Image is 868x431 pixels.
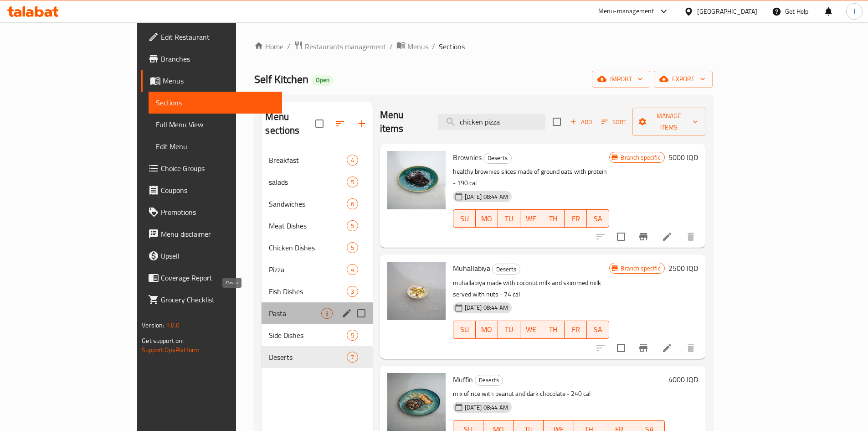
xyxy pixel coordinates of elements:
[161,250,275,261] span: Upsell
[438,114,545,130] input: search
[632,337,654,359] button: Branch-specific-item
[269,308,321,319] span: Pasta
[476,209,498,228] button: MO
[680,337,702,359] button: delete
[141,289,282,311] a: Grocery Checklist
[380,108,427,135] h2: Menu items
[141,70,282,92] a: Menus
[492,264,520,275] div: Deserts
[668,151,698,164] h6: 5000 IQD
[432,41,435,52] li: /
[305,41,386,52] span: Restaurants management
[262,324,372,346] div: Side Dishes5
[149,92,282,114] a: Sections
[587,209,609,228] button: SA
[156,141,275,152] span: Edit Menu
[668,262,698,275] h6: 2500 IQD
[520,209,543,228] button: WE
[457,323,472,336] span: SU
[542,209,565,228] button: TH
[262,149,372,171] div: Breakfast4
[617,264,664,273] span: Branch specific
[142,319,164,331] span: Version:
[475,375,503,385] span: Deserts
[269,352,346,363] span: Deserts
[390,41,393,52] li: /
[387,151,446,209] img: Brownies
[161,272,275,283] span: Coverage Report
[321,308,333,319] div: items
[453,321,476,339] button: SU
[347,156,358,165] span: 4
[853,6,855,16] span: J
[396,41,428,52] a: Menus
[262,259,372,280] div: Pizza4
[591,323,606,336] span: SA
[269,264,346,275] span: Pizza
[347,155,358,166] div: items
[312,75,333,86] div: Open
[262,280,372,302] div: Fish Dishes3
[262,237,372,259] div: Chicken Dishes5
[568,323,583,336] span: FR
[457,212,472,225] span: SU
[599,73,643,85] span: import
[262,302,372,324] div: Pasta3edit
[156,97,275,108] span: Sections
[347,330,358,341] div: items
[156,119,275,130] span: Full Menu View
[312,76,333,84] span: Open
[546,323,561,336] span: TH
[697,6,757,16] div: [GEOGRAPHIC_DATA]
[566,115,596,129] button: Add
[347,242,358,253] div: items
[479,323,494,336] span: MO
[453,166,610,189] p: healthy brownies slices made of ground oats with protein - 190 cal
[493,264,520,275] span: Deserts
[142,344,200,356] a: Support.OpsPlatform
[591,212,606,225] span: SA
[329,113,351,135] span: Sort sections
[654,71,713,88] button: export
[453,277,610,300] p: muhallabiya made with coconut milk and skimmed milk served with nuts - 74 cal
[163,75,275,86] span: Menus
[141,26,282,48] a: Edit Restaurant
[387,262,446,320] img: Muhallabiya
[596,115,632,129] span: Sort items
[662,343,673,353] a: Edit menu item
[661,73,705,85] span: export
[476,321,498,339] button: MO
[407,41,428,52] span: Menus
[161,185,275,196] span: Coupons
[599,115,629,129] button: Sort
[587,321,609,339] button: SA
[347,177,358,187] div: items
[142,335,184,347] span: Get support on:
[479,212,494,225] span: MO
[461,403,512,412] span: [DATE] 08:44 AM
[161,294,275,305] span: Grocery Checklist
[141,179,282,201] a: Coupons
[351,113,373,135] button: Add section
[484,153,511,163] span: Deserts
[611,227,631,246] span: Select to update
[141,267,282,289] a: Coverage Report
[347,178,358,187] span: 5
[347,353,358,362] span: 7
[161,31,275,42] span: Edit Restaurant
[269,177,346,187] span: salads
[601,117,627,127] span: Sort
[524,212,539,225] span: WE
[640,110,698,133] span: Manage items
[161,228,275,239] span: Menu disclaimer
[262,145,372,372] nav: Menu sections
[439,41,465,52] span: Sections
[149,135,282,157] a: Edit Menu
[453,209,476,228] button: SU
[498,321,520,339] button: TU
[269,330,346,341] span: Side Dishes
[141,48,282,70] a: Branches
[461,303,512,312] span: [DATE] 08:44 AM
